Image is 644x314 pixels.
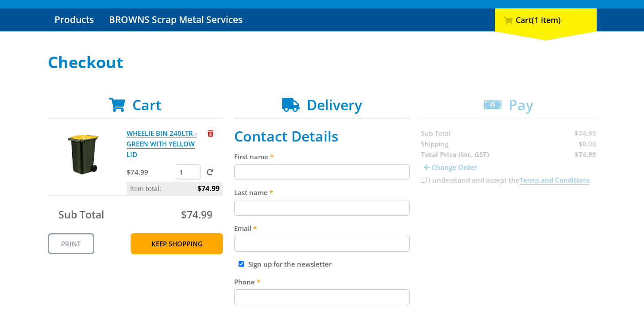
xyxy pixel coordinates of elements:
input: Please enter your first name. [234,164,410,180]
input: Please enter your telephone number. [234,289,410,305]
a: Print [48,233,94,254]
span: (1 item) [532,15,561,25]
label: Email [234,223,410,234]
a: WHEELIE BIN 240LTR - GREEN WITH YELLOW LID [127,129,197,159]
label: Sign up for the newsletter [248,260,332,268]
img: WHEELIE BIN 240LTR - GREEN WITH YELLOW LID [56,128,109,181]
div: Cart [495,8,597,31]
span: Delivery [307,95,362,114]
a: Go to the BROWNS Scrap Metal Services page [102,8,249,31]
input: Please enter your last name. [234,200,410,216]
span: $74.99 [181,207,212,222]
label: Last name [234,187,410,198]
span: $74.99 [197,182,220,195]
a: Keep Shopping [131,233,223,254]
label: First name [234,151,410,162]
h2: Contact Details [234,128,410,145]
p: $74.99 [127,167,174,177]
a: Remove from cart [208,129,213,138]
label: Phone [234,276,410,287]
input: Please enter your email address. [234,236,410,252]
span: Cart [132,95,162,114]
h1: Checkout [48,54,597,71]
a: Go to the Products page [48,8,100,31]
span: Sub Total [58,207,104,222]
p: Item total: [127,182,223,195]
